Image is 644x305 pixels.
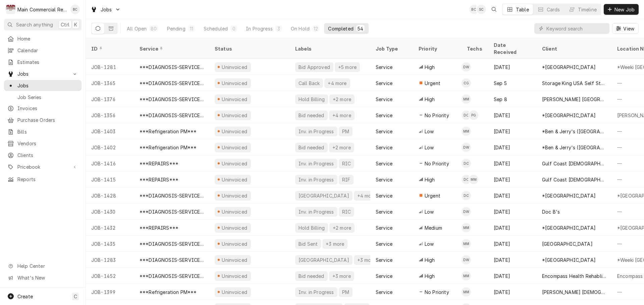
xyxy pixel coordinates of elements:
div: [DATE] [488,139,537,155]
span: Ctrl [61,21,69,28]
div: +5 more [337,64,357,71]
span: Urgent [425,192,440,199]
div: 80 [151,25,157,32]
div: Service [376,160,392,167]
span: View [622,25,636,32]
div: Status [215,45,283,52]
div: [GEOGRAPHIC_DATA] [298,192,350,199]
span: No Priority [425,112,449,119]
div: [DATE] [488,252,537,268]
a: Go to Jobs [4,68,82,79]
span: Medium [425,224,442,231]
div: DW [462,143,471,152]
div: JOB-1452 [86,268,134,284]
span: Low [425,144,434,151]
div: Service [140,45,203,52]
div: [DATE] [488,155,537,171]
div: Bid needed [298,273,325,280]
div: [GEOGRAPHIC_DATA] [542,240,593,247]
div: Client [542,45,605,52]
div: ID [91,45,127,52]
span: C [74,293,77,300]
span: Invoices [17,105,78,112]
div: Uninvoiced [221,192,248,199]
div: [PERSON_NAME] [GEOGRAPHIC_DATA] [542,96,606,103]
div: JOB-1399 [86,284,134,300]
div: Service [376,273,392,280]
div: +4 more [327,80,347,87]
button: Open search [489,4,499,15]
div: *[GEOGRAPHIC_DATA] [542,224,596,231]
div: Doc B's [542,208,560,215]
div: +2 more [332,144,352,151]
div: Mike Marchese's Avatar [462,223,471,232]
div: Main Commercial Refrigeration Service's Avatar [6,5,15,14]
div: In Progress [246,25,273,32]
span: What's New [17,274,77,281]
div: Sep 8 [488,91,537,107]
div: DC [462,159,471,168]
div: [DATE] [488,268,537,284]
div: Scheduled [204,25,228,32]
div: JOB-1281 [86,59,134,75]
div: Service [376,208,392,215]
span: Urgent [425,80,440,87]
div: JOB-1356 [86,107,134,123]
div: [DATE] [488,204,537,220]
div: JOB-1416 [86,155,134,171]
div: Bid Approved [298,64,331,71]
div: [DATE] [488,107,537,123]
div: 11 [190,25,194,32]
span: High [425,64,435,71]
div: RIF [341,176,351,183]
div: JOB-1415 [86,171,134,187]
span: Bills [17,128,78,135]
div: Uninvoiced [221,224,248,231]
span: Estimates [17,59,78,66]
div: Pending [167,25,185,32]
div: +2 more [332,224,352,231]
div: Sharon Campbell's Avatar [477,5,486,14]
div: Uninvoiced [221,64,248,71]
div: Service [376,289,392,296]
div: Inv. in Progress [298,128,335,135]
div: Service [376,192,392,199]
div: *[GEOGRAPHIC_DATA] [542,112,596,119]
div: Uninvoiced [221,128,248,135]
div: Inv. in Progress [298,160,335,167]
div: Date Received [494,42,530,56]
span: No Priority [425,289,449,296]
div: JOB-1376 [86,91,134,107]
span: Calendar [17,47,78,54]
a: Job Series [4,92,82,103]
div: Uninvoiced [221,208,248,215]
div: JOB-1403 [86,123,134,139]
div: [GEOGRAPHIC_DATA] [298,256,350,263]
div: Storage King USA Self Storage [542,80,606,87]
div: Cards [547,6,560,13]
span: Jobs [101,6,112,13]
div: Dylan Crawford's Avatar [462,175,471,184]
div: Service [376,112,392,119]
div: Bid Sent [298,240,318,247]
button: New Job [604,4,639,15]
span: Pricebook [17,163,68,170]
div: BC [469,5,479,14]
div: JOB-1432 [86,220,134,236]
div: [DATE] [488,171,537,187]
span: No Priority [425,160,449,167]
span: Job Series [17,94,78,101]
div: Bookkeeper Main Commercial's Avatar [469,5,479,14]
div: Service [376,96,392,103]
div: Uninvoiced [221,176,248,183]
span: Clients [17,152,78,159]
div: *Ben & Jerry's ([GEOGRAPHIC_DATA]) [542,128,606,135]
div: Techs [467,45,483,52]
div: Mike Marchese's Avatar [462,94,471,104]
div: Mike Marchese's Avatar [462,271,471,281]
div: Caleb Gorton's Avatar [462,78,471,88]
div: MM [462,223,471,232]
span: Low [425,240,434,247]
div: Dorian Wertz's Avatar [462,143,471,152]
div: 3 [277,25,281,32]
